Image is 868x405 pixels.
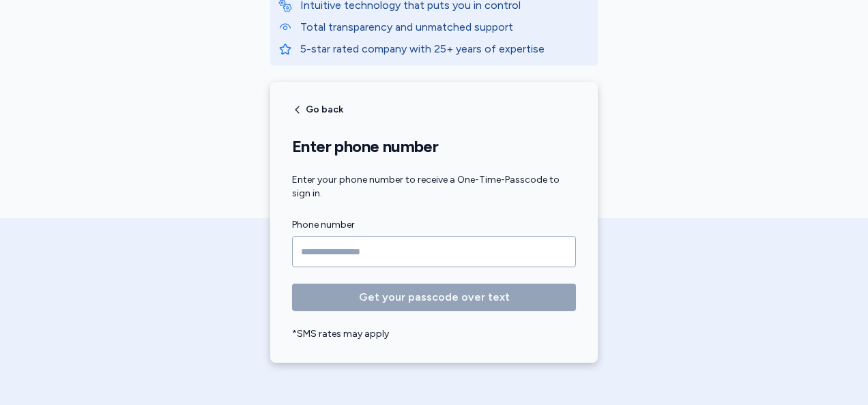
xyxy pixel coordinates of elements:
[292,173,576,200] div: Enter your phone number to receive a One-Time-Passcode to sign in.
[359,289,510,305] span: Get your passcode over text
[292,327,576,341] div: *SMS rates may apply
[300,41,590,57] p: 5-star rated company with 25+ years of expertise
[292,236,576,267] input: Phone number
[306,105,343,115] span: Go back
[292,217,576,233] label: Phone number
[300,19,590,35] p: Total transparency and unmatched support
[292,104,343,115] button: Go back
[292,284,576,311] button: Get your passcode over text
[292,136,576,157] h1: Enter phone number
